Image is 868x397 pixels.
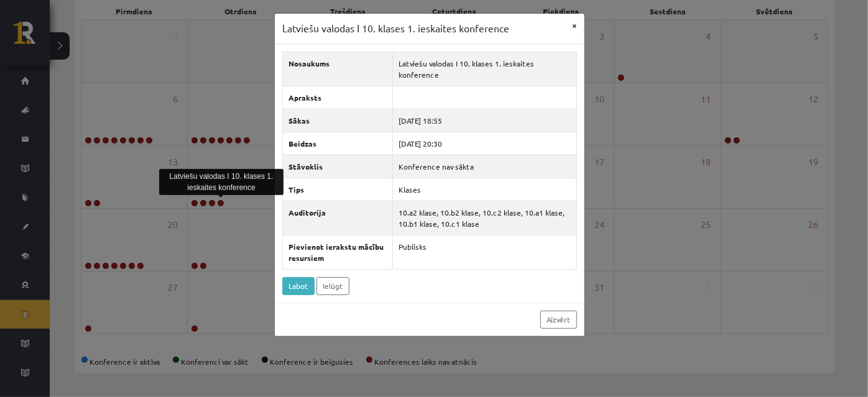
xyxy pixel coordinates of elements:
td: 10.a2 klase, 10.b2 klase, 10.c2 klase, 10.a1 klase, 10.b1 klase, 10.c1 klase [393,201,577,235]
th: Nosaukums [283,52,393,86]
th: Auditorija [283,201,393,235]
button: × [565,14,584,37]
td: Latviešu valodas I 10. klases 1. ieskaites konference [393,52,577,86]
div: Latviešu valodas I 10. klases 1. ieskaites konference [159,169,284,195]
td: [DATE] 20:30 [393,132,577,155]
a: Aizvērt [540,311,577,329]
td: Klases [393,178,577,201]
a: Labot [282,277,315,295]
th: Sākas [283,109,393,132]
th: Tips [283,178,393,201]
td: Konference nav sākta [393,155,577,178]
h3: Latviešu valodas I 10. klases 1. ieskaites konference [282,21,509,36]
th: Beidzas [283,132,393,155]
th: Stāvoklis [283,155,393,178]
td: Publisks [393,235,577,269]
a: Ielūgt [316,277,349,295]
th: Pievienot ierakstu mācību resursiem [283,235,393,269]
th: Apraksts [283,86,393,109]
td: [DATE] 18:55 [393,109,577,132]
